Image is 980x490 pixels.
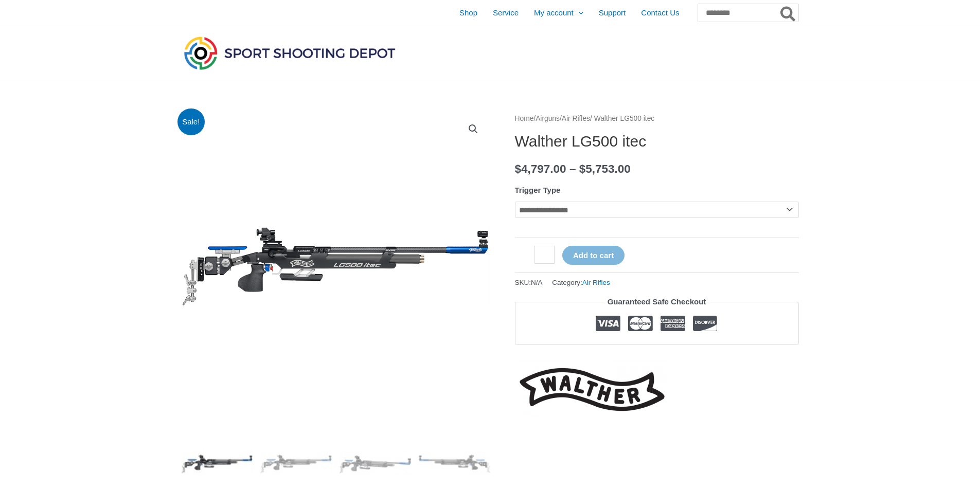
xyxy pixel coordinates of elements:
bdi: 4,797.00 [515,162,566,175]
a: Airguns [536,115,560,122]
a: Air Rifles [562,115,590,122]
span: Sale! [177,108,205,136]
span: $ [515,162,522,175]
span: $ [579,162,586,175]
span: SKU: [515,276,543,289]
span: N/A [531,279,543,286]
button: Add to cart [562,246,625,265]
label: Trigger Type [515,186,561,194]
img: Sport Shooting Depot [182,34,398,72]
a: View full-screen image gallery [464,120,483,138]
a: Home [515,115,534,122]
a: Air Rifles [582,279,610,286]
img: Walther LG500 itec [182,112,490,421]
span: – [569,162,576,175]
nav: Breadcrumb [515,112,799,125]
h1: Walther LG500 itec [515,132,799,151]
button: Search [778,4,798,22]
bdi: 5,753.00 [579,162,631,175]
legend: Guaranteed Safe Checkout [603,295,710,309]
span: Category: [552,276,610,289]
a: Walther [515,360,669,419]
input: Product quantity [534,246,555,264]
